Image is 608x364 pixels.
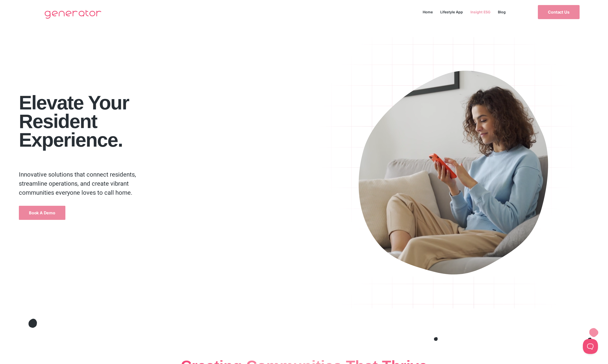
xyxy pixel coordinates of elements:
a: Blog [494,9,509,15]
a: Contact Us [538,5,579,19]
span: Contact Us [548,10,569,14]
span: Book a Demo [29,211,55,215]
p: Innovative solutions that connect residents, streamline operations, and create vibrant communitie... [19,170,143,197]
a: Lifestyle App [437,9,467,15]
iframe: Toggle Customer Support [583,339,598,354]
a: Book a Demo [19,206,65,220]
a: Home [419,9,437,15]
a: Insight ESG [467,9,494,15]
nav: Menu [419,9,509,15]
h1: Elevate your Resident Experience. [19,93,313,149]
